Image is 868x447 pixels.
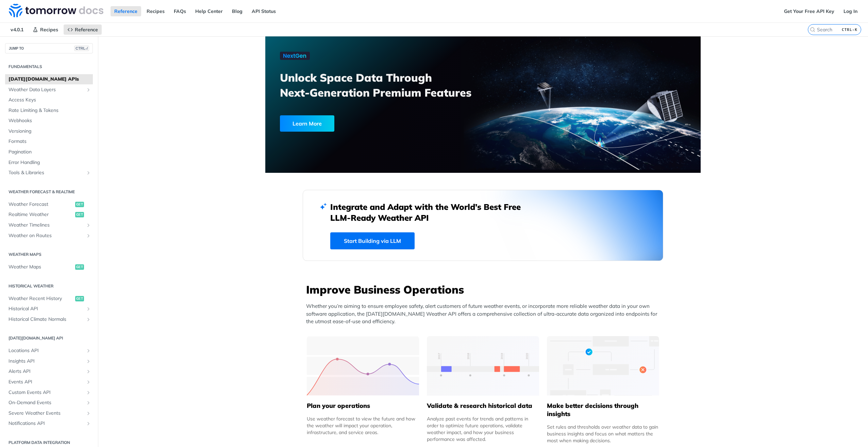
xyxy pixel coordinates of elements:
span: Pagination [9,149,91,155]
button: Show subpages for Notifications API [86,421,91,426]
a: Realtime Weatherget [5,210,93,220]
img: a22d113-group-496-32x.svg [547,336,659,396]
span: Reference [75,27,98,33]
span: Versioning [9,128,91,135]
button: Show subpages for Historical Climate Normals [86,317,91,322]
a: Weather TimelinesShow subpages for Weather Timelines [5,220,93,230]
a: Log In [840,6,861,16]
a: Recipes [29,24,62,35]
h5: Make better decisions through insights [547,402,659,418]
h2: Fundamentals [5,64,93,70]
div: Set rules and thresholds over weather data to gain business insights and focus on what matters th... [547,424,659,444]
span: get [75,264,84,270]
button: Show subpages for On-Demand Events [86,400,91,405]
a: Historical APIShow subpages for Historical API [5,304,93,314]
span: Weather Recent History [9,295,73,302]
a: Help Center [191,6,227,16]
a: Recipes [143,6,168,16]
img: NextGen [280,52,310,60]
div: Analyze past events for trends and patterns in order to optimize future operations, validate weat... [427,415,539,443]
span: Events API [9,379,84,385]
a: Learn More [280,115,448,132]
span: Custom Events API [9,389,84,396]
kbd: CTRL-K [840,26,859,33]
span: Alerts API [9,368,84,375]
a: Reference [64,24,102,35]
a: Custom Events APIShow subpages for Custom Events API [5,387,93,398]
span: Historical API [9,305,84,312]
h3: Improve Business Operations [306,282,663,297]
h5: Validate & research historical data [427,402,539,410]
span: Formats [9,138,91,145]
h3: Unlock Space Data Through Next-Generation Premium Features [280,70,490,100]
a: Access Keys [5,95,93,105]
button: Show subpages for Weather Timelines [86,222,91,228]
p: Whether you’re aiming to ensure employee safety, alert customers of future weather events, or inc... [306,302,663,326]
a: Pagination [5,147,93,157]
img: 39565e8-group-4962x.svg [307,336,419,396]
a: FAQs [170,6,190,16]
h5: Plan your operations [307,402,419,410]
h2: Historical Weather [5,283,93,289]
span: Notifications API [9,420,84,427]
button: Show subpages for Insights API [86,359,91,364]
img: Tomorrow.io Weather API Docs [9,4,103,17]
a: Notifications APIShow subpages for Notifications API [5,418,93,429]
span: Severe Weather Events [9,410,84,417]
a: Error Handling [5,158,93,168]
a: Severe Weather EventsShow subpages for Severe Weather Events [5,408,93,418]
button: Show subpages for Tools & Libraries [86,170,91,176]
span: Realtime Weather [9,211,73,218]
span: CTRL-/ [74,46,89,51]
span: get [75,212,84,217]
span: Error Handling [9,159,91,166]
span: Access Keys [9,97,91,103]
button: Show subpages for Weather on Routes [86,233,91,238]
button: Show subpages for Historical API [86,306,91,312]
span: Recipes [40,27,58,33]
div: Use weather forecast to view the future and how the weather will impact your operation, infrastru... [307,415,419,436]
span: Tools & Libraries [9,169,84,176]
span: v4.0.1 [7,24,27,35]
span: Weather Data Layers [9,86,84,93]
span: Historical Climate Normals [9,316,84,323]
span: On-Demand Events [9,399,84,406]
a: Versioning [5,126,93,136]
button: JUMP TOCTRL-/ [5,43,93,53]
a: Get Your Free API Key [780,6,838,16]
a: Start Building via LLM [330,232,415,249]
span: Weather Maps [9,264,73,270]
a: Reference [111,6,141,16]
span: Rate Limiting & Tokens [9,107,91,114]
h2: Integrate and Adapt with the World’s Best Free LLM-Ready Weather API [330,201,531,223]
span: [DATE][DOMAIN_NAME] APIs [9,76,91,83]
button: Show subpages for Custom Events API [86,390,91,395]
h2: Platform DATA integration [5,440,93,446]
button: Show subpages for Weather Data Layers [86,87,91,93]
a: Tools & LibrariesShow subpages for Tools & Libraries [5,168,93,178]
svg: Search [810,27,815,32]
span: Locations API [9,347,84,354]
a: Events APIShow subpages for Events API [5,377,93,387]
span: get [75,202,84,207]
a: Rate Limiting & Tokens [5,105,93,116]
button: Show subpages for Events API [86,379,91,385]
span: Weather Timelines [9,222,84,229]
a: Formats [5,136,93,147]
button: Show subpages for Severe Weather Events [86,411,91,416]
a: Weather on RoutesShow subpages for Weather on Routes [5,231,93,241]
a: API Status [248,6,280,16]
a: Weather Recent Historyget [5,294,93,304]
span: get [75,296,84,301]
a: Locations APIShow subpages for Locations API [5,346,93,356]
a: Weather Mapsget [5,262,93,272]
a: On-Demand EventsShow subpages for On-Demand Events [5,398,93,408]
span: Weather on Routes [9,232,84,239]
a: Alerts APIShow subpages for Alerts API [5,366,93,377]
button: Show subpages for Alerts API [86,369,91,374]
span: Weather Forecast [9,201,73,208]
a: Weather Forecastget [5,199,93,210]
h2: [DATE][DOMAIN_NAME] API [5,335,93,341]
span: Insights API [9,358,84,365]
a: [DATE][DOMAIN_NAME] APIs [5,74,93,84]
